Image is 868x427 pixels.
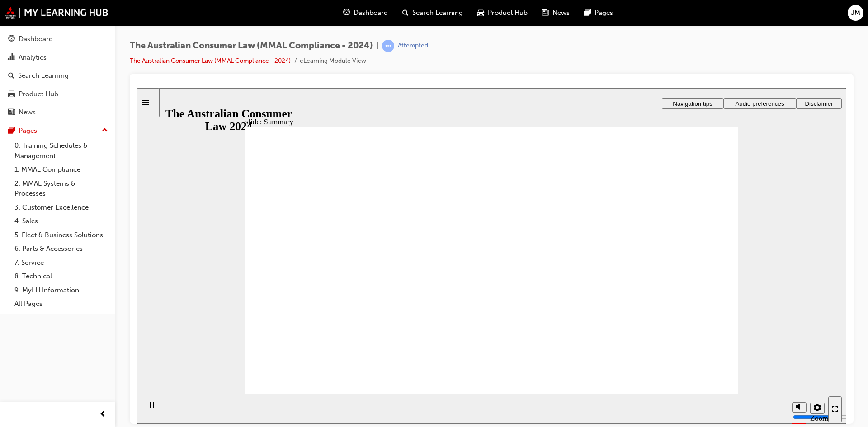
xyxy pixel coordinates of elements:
[8,72,14,80] span: search-icon
[5,306,20,336] div: playback controls
[594,8,613,18] span: Pages
[4,104,112,121] a: News
[377,41,378,51] span: |
[586,10,659,21] button: Audio preferences
[130,41,373,51] span: The Australian Consumer Law (MMAL Compliance - 2024)
[4,122,112,139] button: Pages
[488,8,528,18] span: Product Hub
[651,306,687,336] div: misc controls
[11,256,112,270] a: 7. Service
[673,314,688,326] button: Settings
[395,4,470,22] a: search-iconSearch Learning
[655,314,670,324] button: Mute (Ctrl+Alt+M)
[4,49,112,66] a: Analytics
[11,242,112,256] a: 6. Parts & Accessories
[18,70,69,81] div: Search Learning
[656,325,714,333] input: volume
[11,297,112,311] a: All Pages
[130,57,291,65] a: The Australian Consumer Law (MMAL Compliance - 2024)
[673,326,691,352] label: Zoom to fit
[4,67,112,84] a: Search Learning
[598,12,647,19] span: Audio preferences
[536,12,575,19] span: Navigation tips
[11,139,112,163] a: 0. Training Schedules & Management
[300,56,366,66] li: eLearning Module View
[11,163,112,177] a: 1. MMAL Compliance
[11,228,112,242] a: 5. Fleet & Business Solutions
[5,7,108,19] img: mmal
[4,29,112,122] button: DashboardAnalyticsSearch LearningProduct HubNews
[11,214,112,228] a: 4. Sales
[848,5,863,21] button: JM
[99,409,106,420] span: prev-icon
[535,4,577,22] a: news-iconNews
[8,108,15,117] span: news-icon
[851,8,860,18] span: JM
[4,31,112,47] a: Dashboard
[11,201,112,215] a: 3. Customer Excellence
[552,8,570,18] span: News
[542,7,549,19] span: news-icon
[577,4,620,22] a: pages-iconPages
[8,90,15,99] span: car-icon
[336,4,395,22] a: guage-iconDashboard
[4,86,112,103] a: Product Hub
[8,127,15,135] span: pages-icon
[668,12,696,19] span: Disclaimer
[11,269,112,283] a: 8. Technical
[691,308,705,334] button: Enter full-screen (Ctrl+Alt+F)
[343,7,350,19] span: guage-icon
[659,10,705,21] button: Disclaimer
[19,126,37,136] div: Pages
[19,34,53,44] div: Dashboard
[354,8,388,18] span: Dashboard
[8,54,15,62] span: chart-icon
[525,10,586,21] button: Navigation tips
[102,125,108,136] span: up-icon
[19,52,47,63] div: Analytics
[470,4,535,22] a: car-iconProduct Hub
[8,35,15,43] span: guage-icon
[398,42,428,50] div: Attempted
[402,7,409,19] span: search-icon
[691,306,705,336] nav: slide navigation
[19,107,36,117] div: News
[382,40,394,52] span: learningRecordVerb_ATTEMPT-icon
[19,89,58,99] div: Product Hub
[412,8,463,18] span: Search Learning
[477,7,484,19] span: car-icon
[11,283,112,297] a: 9. MyLH Information
[11,177,112,201] a: 2. MMAL Systems & Processes
[5,314,20,329] button: Pause (Ctrl+Alt+P)
[584,7,591,19] span: pages-icon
